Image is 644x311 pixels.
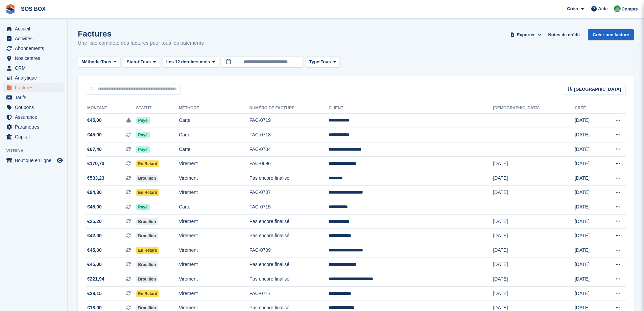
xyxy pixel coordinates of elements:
[101,59,111,65] span: Tous
[574,86,621,93] span: [GEOGRAPHIC_DATA]
[78,39,204,47] p: Une liste complète des factures pour tous les paiements
[598,5,607,12] span: Aide
[78,57,120,68] button: Méthode: Tous
[249,286,329,301] td: FAC-0717
[493,229,575,243] td: [DATE]
[249,243,329,258] td: FAC-0709
[493,103,575,114] th: [DEMOGRAPHIC_DATA]
[6,147,67,154] span: Vitrine
[588,29,634,40] a: Créer une facture
[3,24,64,34] a: menu
[320,59,331,65] span: Tous
[517,31,535,38] span: Exporter
[15,44,55,53] span: Abonnements
[249,200,329,215] td: FAC-0715
[575,185,601,200] td: [DATE]
[166,59,210,65] span: Les 12 derniers mois
[15,132,55,141] span: Capital
[87,160,104,167] span: €170,70
[493,185,575,200] td: [DATE]
[136,232,158,239] span: Brouillon
[509,29,543,40] button: Exporter
[15,24,55,34] span: Accueil
[493,157,575,171] td: [DATE]
[567,5,578,12] span: Créer
[163,57,219,68] button: Les 12 derniers mois
[306,57,340,68] button: Type: Tous
[136,261,158,268] span: Brouillon
[136,103,179,114] th: Statut
[87,189,102,196] span: €94,30
[3,63,64,73] a: menu
[249,103,329,114] th: Numéro de facture
[127,59,141,65] span: Statut:
[87,146,102,153] span: €67,40
[179,286,249,301] td: Virement
[136,247,160,254] span: En retard
[575,113,601,128] td: [DATE]
[136,204,150,210] span: Payé
[179,243,249,258] td: Virement
[87,261,102,268] span: €45,00
[575,157,601,171] td: [DATE]
[87,175,104,182] span: €533,23
[179,185,249,200] td: Virement
[575,128,601,142] td: [DATE]
[15,122,55,132] span: Paramètres
[179,171,249,186] td: Virement
[249,272,329,287] td: Pas encore finalisé
[179,113,249,128] td: Carte
[179,214,249,229] td: Virement
[87,247,102,254] span: €45,00
[136,132,150,138] span: Payé
[86,103,136,114] th: Montant
[3,34,64,43] a: menu
[493,258,575,272] td: [DATE]
[249,113,329,128] td: FAC-0719
[136,175,158,182] span: Brouillon
[179,103,249,114] th: Méthode
[3,112,64,122] a: menu
[249,258,329,272] td: Pas encore finalisé
[622,6,638,13] span: Compte
[87,232,102,239] span: €42,00
[15,93,55,102] span: Tarifs
[5,4,16,14] img: stora-icon-8386f47178a22dfd0bd8f6a31ec36ba5ce8667c1dd55bd0f319d3a0aa187defe.svg
[493,243,575,258] td: [DATE]
[136,189,160,196] span: En retard
[15,83,55,92] span: Factures
[3,53,64,63] a: menu
[15,53,55,63] span: Nos centres
[3,44,64,53] a: menu
[493,214,575,229] td: [DATE]
[3,122,64,132] a: menu
[179,200,249,215] td: Carte
[249,171,329,186] td: Pas encore finalisé
[179,229,249,243] td: Virement
[575,171,601,186] td: [DATE]
[3,83,64,92] a: menu
[87,218,102,225] span: €25,20
[136,160,160,167] span: En retard
[3,73,64,83] a: menu
[15,112,55,122] span: Assurance
[3,132,64,141] a: menu
[56,156,64,164] a: Boutique d'aperçu
[249,229,329,243] td: Pas encore finalisé
[249,185,329,200] td: FAC-0707
[575,103,601,114] th: Créé
[249,157,329,171] td: FAC-0696
[575,286,601,301] td: [DATE]
[87,117,102,124] span: €45,00
[575,229,601,243] td: [DATE]
[249,128,329,142] td: FAC-0718
[87,275,104,283] span: €221,94
[18,3,48,15] a: SOS BOX
[136,276,158,283] span: Brouillon
[575,258,601,272] td: [DATE]
[87,203,102,210] span: €45,00
[545,29,582,40] a: Notes de crédit
[15,156,55,165] span: Boutique en ligne
[15,34,55,43] span: Activités
[309,59,321,65] span: Type:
